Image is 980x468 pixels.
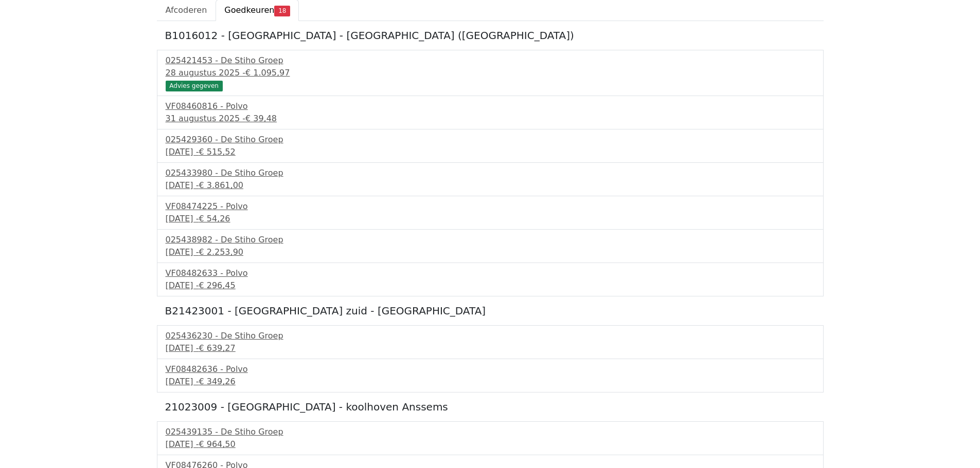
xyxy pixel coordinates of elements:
[166,134,815,146] div: 025429360 - De Stiho Groep
[166,279,815,292] div: [DATE] -
[166,200,815,225] a: VF08474225 - Polvo[DATE] -€ 54,26
[199,147,235,157] span: € 515,52
[166,342,815,354] div: [DATE] -
[166,330,815,354] a: 025436230 - De Stiho Groep[DATE] -€ 639,27
[166,100,815,125] a: VF08460816 - Polvo31 augustus 2025 -€ 39,48
[274,6,290,16] span: 18
[166,426,815,438] div: 025439135 - De Stiho Groep
[166,234,815,258] a: 025438982 - De Stiho Groep[DATE] -€ 2.253,90
[245,114,277,123] span: € 39,48
[166,213,815,225] div: [DATE] -
[166,438,815,451] div: [DATE] -
[165,305,815,317] h5: B21423001 - [GEOGRAPHIC_DATA] zuid - [GEOGRAPHIC_DATA]
[199,214,230,223] span: € 54,26
[166,267,815,292] a: VF08482633 - Polvo[DATE] -€ 296,45
[199,247,243,257] span: € 2.253,90
[199,180,243,190] span: € 3.861,00
[165,29,815,42] h5: B1016012 - [GEOGRAPHIC_DATA] - [GEOGRAPHIC_DATA] ([GEOGRAPHIC_DATA])
[166,81,223,91] div: Advies gegeven
[166,167,815,192] a: 025433980 - De Stiho Groep[DATE] -€ 3.861,00
[166,200,815,213] div: VF08474225 - Polvo
[166,234,815,246] div: 025438982 - De Stiho Groep
[166,376,815,388] div: [DATE] -
[166,100,815,113] div: VF08460816 - Polvo
[166,146,815,158] div: [DATE] -
[199,280,235,290] span: € 296,45
[166,54,815,67] div: 025421453 - De Stiho Groep
[165,401,815,413] h5: 21023009 - [GEOGRAPHIC_DATA] - koolhoven Anssems
[166,113,815,125] div: 31 augustus 2025 -
[166,426,815,451] a: 025439135 - De Stiho Groep[DATE] -€ 964,50
[166,5,207,15] span: Afcoderen
[166,67,815,79] div: 28 augustus 2025 -
[166,267,815,279] div: VF08482633 - Polvo
[166,363,815,388] a: VF08482636 - Polvo[DATE] -€ 349,26
[166,179,815,192] div: [DATE] -
[199,377,235,386] span: € 349,26
[166,363,815,376] div: VF08482636 - Polvo
[245,68,290,78] span: € 1.095,97
[166,54,815,90] a: 025421453 - De Stiho Groep28 augustus 2025 -€ 1.095,97 Advies gegeven
[166,330,815,342] div: 025436230 - De Stiho Groep
[199,439,235,449] span: € 964,50
[166,167,815,179] div: 025433980 - De Stiho Groep
[199,343,235,353] span: € 639,27
[224,5,274,15] span: Goedkeuren
[166,246,815,258] div: [DATE] -
[166,134,815,158] a: 025429360 - De Stiho Groep[DATE] -€ 515,52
